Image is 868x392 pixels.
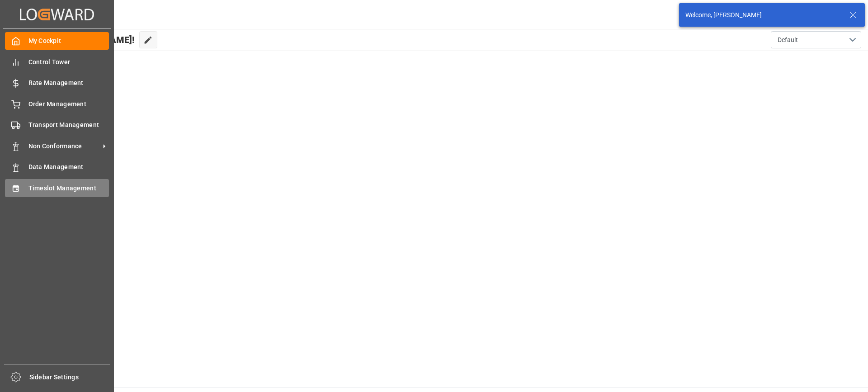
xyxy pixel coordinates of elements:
[5,53,109,71] a: Control Tower
[28,78,109,88] span: Rate Management
[771,31,861,48] button: open menu
[5,95,109,113] a: Order Management
[28,184,109,193] span: Timeslot Management
[28,142,100,151] span: Non Conformance
[38,31,135,48] span: Hello [PERSON_NAME]!
[5,158,109,176] a: Data Management
[5,74,109,92] a: Rate Management
[28,162,109,172] span: Data Management
[5,116,109,134] a: Transport Management
[5,32,109,50] a: My Cockpit
[28,57,109,67] span: Control Tower
[5,179,109,197] a: Timeslot Management
[28,120,109,130] span: Transport Management
[29,373,110,382] span: Sidebar Settings
[685,10,841,20] div: Welcome, [PERSON_NAME]
[28,36,109,46] span: My Cockpit
[778,35,798,45] span: Default
[28,99,109,109] span: Order Management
